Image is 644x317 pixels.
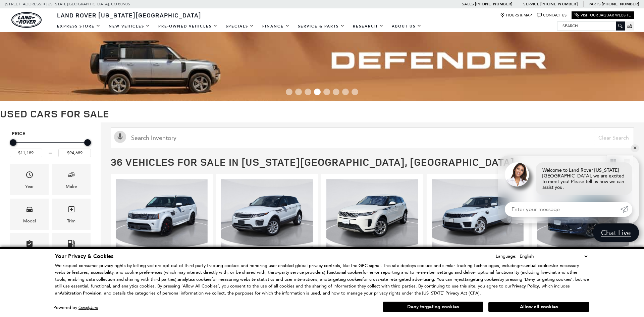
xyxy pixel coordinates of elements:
div: Minimum Price [10,139,16,146]
span: Go to slide 4 [314,89,321,95]
span: Features [25,238,34,252]
div: 1 / 2 [432,179,524,248]
div: ModelModel [10,199,49,230]
a: EXPRESS STORE [53,20,105,32]
a: land-rover [11,12,42,28]
input: Maximum [58,149,91,157]
a: [STREET_ADDRESS] • [US_STATE][GEOGRAPHIC_DATA], CO 80905 [5,2,130,6]
nav: Main Navigation [53,20,426,32]
a: [PHONE_NUMBER] [602,1,639,7]
strong: analytics cookies [178,276,211,282]
img: 2018 Land Rover Range Rover Sport HSE 1 [432,179,524,248]
strong: targeting cookies [465,276,499,282]
div: Year [25,183,34,190]
span: Make [67,169,75,183]
span: Trim [67,204,75,217]
span: Parts [589,2,601,6]
div: 1 / 2 [326,179,418,248]
span: 36 Vehicles for Sale in [US_STATE][GEOGRAPHIC_DATA], [GEOGRAPHIC_DATA] [111,155,515,169]
span: Go to slide 3 [305,89,311,95]
span: Go to slide 2 [295,89,302,95]
div: Make [66,183,77,190]
a: Pre-Owned Vehicles [154,20,222,32]
img: Land Rover [11,12,42,28]
a: Land Rover [US_STATE][GEOGRAPHIC_DATA] [53,11,205,19]
a: Research [349,20,388,32]
a: [PHONE_NUMBER] [475,1,512,7]
a: [PHONE_NUMBER] [540,1,578,7]
div: FueltypeFueltype [52,233,91,264]
span: Go to slide 5 [323,89,330,95]
a: Hours & Map [500,13,532,18]
div: TrimTrim [52,199,91,230]
strong: Arbitration Provision [60,290,101,296]
span: Year [25,169,34,183]
span: Sales [462,2,474,6]
button: Allow all cookies [488,302,589,312]
a: New Vehicles [105,20,154,32]
p: We respect consumer privacy rights by letting visitors opt out of third-party tracking cookies an... [55,262,589,297]
a: Visit Our Jaguar Website [575,13,631,18]
a: About Us [388,20,426,32]
a: Contact Us [537,13,567,18]
span: Service [523,2,539,6]
div: Price [10,137,91,157]
input: Minimum [10,149,42,157]
span: Your Privacy & Cookies [55,253,113,260]
strong: functional cookies [327,269,363,275]
u: Privacy Policy [512,283,539,289]
span: Chat Live [598,228,634,237]
span: Model [25,204,34,217]
div: 1 / 2 [221,179,313,248]
a: Privacy Policy [512,283,539,288]
strong: essential cookies [519,263,553,269]
strong: targeting cookies [327,276,362,282]
div: MakeMake [52,164,91,195]
span: Fueltype [67,238,75,252]
div: Language: [496,254,517,258]
div: 1 / 2 [116,179,208,248]
svg: Click to toggle on voice search [114,131,126,143]
span: Land Rover [US_STATE][GEOGRAPHIC_DATA] [57,11,201,19]
div: YearYear [10,164,49,195]
img: 2020 Land Rover Range Rover Evoque S 1 [326,179,418,248]
div: Maximum Price [84,139,91,146]
div: Model [23,217,36,225]
img: 2013 Land Rover Range Rover Sport Supercharged 1 [116,179,208,248]
span: Go to slide 7 [342,89,349,95]
img: Agent profile photo [505,162,529,187]
a: Service & Parts [294,20,349,32]
a: Submit [620,202,632,217]
div: Powered by [53,306,98,310]
a: Specials [222,20,258,32]
input: Search [557,22,625,30]
span: Go to slide 1 [286,89,292,95]
input: Search Inventory [111,127,634,148]
a: ComplyAuto [78,306,98,310]
div: Welcome to Land Rover [US_STATE][GEOGRAPHIC_DATA], we are excited to meet you! Please tell us how... [536,162,632,195]
select: Language Select [518,253,589,260]
div: FeaturesFeatures [10,233,49,264]
a: Chat Live [593,223,639,242]
span: Go to slide 8 [352,89,358,95]
div: Trim [67,217,75,225]
span: Go to slide 6 [333,89,339,95]
input: Enter your message [505,202,620,217]
a: Finance [258,20,294,32]
h5: Price [12,131,89,137]
img: 2017 Land Rover Range Rover Evoque SE 1 [221,179,313,248]
button: Deny targeting cookies [383,302,483,312]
